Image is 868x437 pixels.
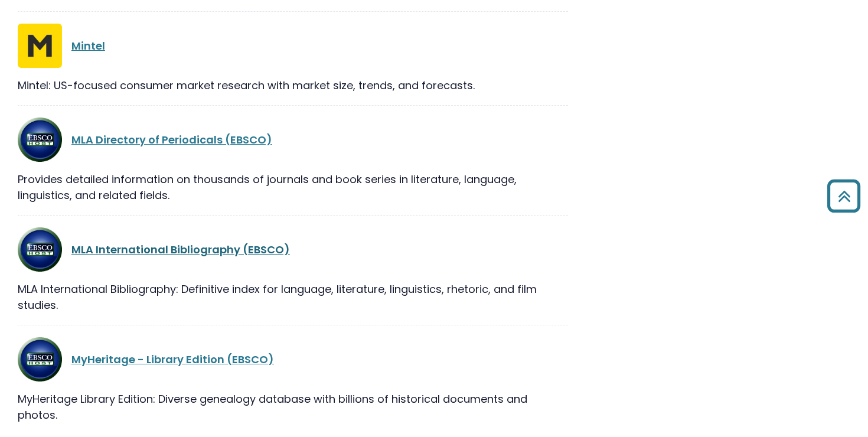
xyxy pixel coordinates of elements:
div: MLA International Bibliography: Definitive index for language, literature, linguistics, rhetoric,... [18,281,568,313]
a: MLA International Bibliography (EBSCO) [71,242,290,257]
div: Mintel: US-focused consumer market research with market size, trends, and forecasts. [18,77,568,93]
a: MLA Directory of Periodicals (EBSCO) [71,132,272,147]
div: Provides detailed information on thousands of journals and book series in literature, language, l... [18,171,568,203]
a: Back to Top [823,185,865,207]
a: MyHeritage - Library Edition (EBSCO) [71,352,274,367]
div: MyHeritage Library Edition: Diverse genealogy database with billions of historical documents and ... [18,391,568,423]
a: Mintel [71,38,105,53]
